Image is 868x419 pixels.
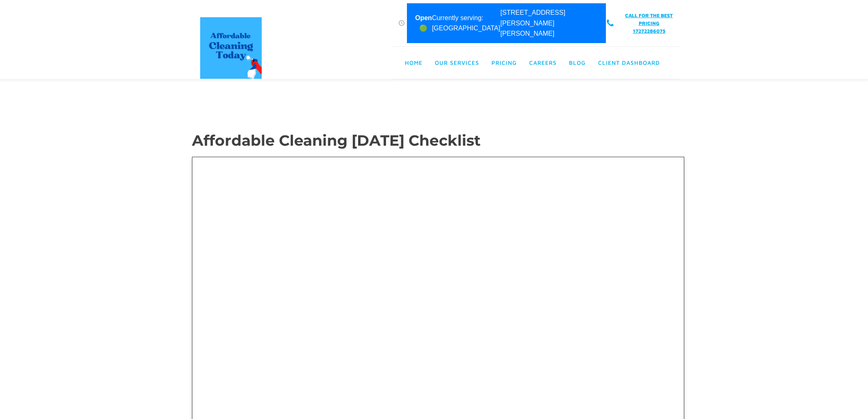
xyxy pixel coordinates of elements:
a: Pricing [485,50,523,76]
div: Currently serving: [GEOGRAPHIC_DATA] [432,13,500,34]
a: CALL FOR THE BEST PRICING17272286075 [624,11,674,35]
a: Home [399,50,429,76]
a: Careers [523,50,563,76]
div: [STREET_ADDRESS][PERSON_NAME][PERSON_NAME] [500,7,598,39]
a: Our Services [429,50,485,76]
img: affordable cleaning today Logo [200,17,262,79]
h1: Affordable Cleaning [DATE] Checklist [192,129,481,157]
span: Open 🟢 [415,13,432,34]
a: Client Dashboard [592,50,666,76]
a: Blog [563,50,592,76]
img: Clock Affordable Cleaning Today [399,20,404,26]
